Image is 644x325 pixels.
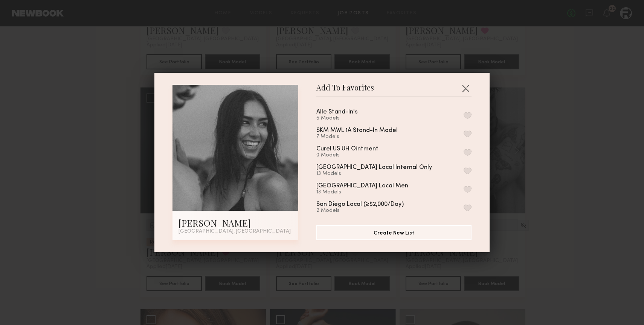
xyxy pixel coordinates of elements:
[316,201,404,208] div: San Diego Local (≥$2,000/Day)
[316,127,398,134] div: SKM MWL 1A Stand-In Model
[459,82,472,94] button: Close
[316,208,422,214] div: 2 Models
[316,225,472,240] button: Create New List
[316,183,408,189] div: [GEOGRAPHIC_DATA] Local Men
[316,171,450,177] div: 13 Models
[179,229,292,234] div: [GEOGRAPHIC_DATA], [GEOGRAPHIC_DATA]
[316,189,426,195] div: 13 Models
[316,134,416,140] div: 7 Models
[316,152,397,158] div: 0 Models
[316,146,378,152] div: Curel US UH Ointment
[316,85,374,96] span: Add To Favorites
[316,164,432,171] div: [GEOGRAPHIC_DATA] Local Internal Only
[316,109,358,115] div: Alle Stand-In's
[179,217,292,229] div: [PERSON_NAME]
[316,115,376,121] div: 5 Models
